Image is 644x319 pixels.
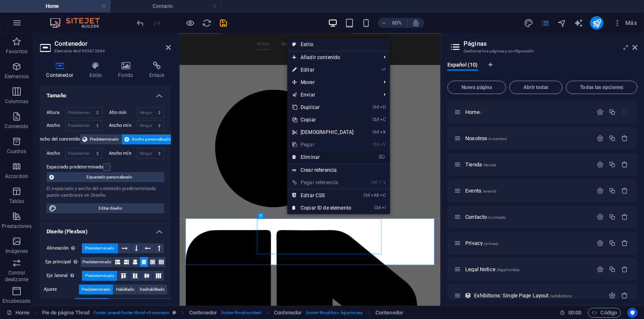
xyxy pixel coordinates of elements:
span: Español (10) [447,60,478,72]
span: Editar diseño [59,203,162,213]
a: CtrlVPegar [287,138,359,151]
h4: Fondo [112,62,143,79]
span: Haz clic para abrir la página [465,109,482,115]
i: Diseño (Ctrl+Alt+Y) [524,18,533,28]
span: Haz clic para abrir la página [465,214,506,220]
button: Usercentrics [627,308,637,318]
i: ⏎ [382,67,385,72]
button: 60% [378,18,407,28]
div: Home/ [463,109,592,115]
span: Haz clic para seleccionar y doble clic para editar [42,308,90,318]
i: Este elemento es un preajuste personalizable [173,310,176,315]
a: Crear referencia [287,164,390,176]
a: Enviar [287,89,378,101]
div: Nosotros/nosotros [463,136,592,141]
div: Duplicar [609,161,616,168]
p: Contenido [5,123,28,130]
button: pages [540,18,550,28]
span: Más [613,19,637,27]
span: Todas las opciones [570,85,634,90]
span: Mover [287,76,378,89]
i: Ctrl [363,193,370,198]
label: Ancho mín [109,123,137,128]
i: Deshacer: Eliminar elementos (Ctrl+Z) [136,18,145,28]
span: /legal-notice [496,267,520,272]
div: Eliminar [621,187,628,194]
span: 00 00 [568,308,581,318]
p: Tablas [9,198,25,205]
h4: Diseño (Flexbox) [40,222,171,237]
span: Espaciado personalizado [57,172,162,182]
i: Publicar [592,18,602,28]
div: Configuración [597,109,604,116]
h4: Contenedor [40,62,83,79]
span: Predeterminado [85,271,114,281]
div: Configuración [597,213,604,220]
span: Haz clic para abrir la página [465,188,496,194]
i: C [380,117,386,122]
i: C [380,193,386,198]
h3: Elemento #ed-995472664 [54,47,154,55]
button: Deshabilitado [137,284,167,294]
span: Haz clic para abrir la página [465,161,496,168]
p: Columnas [5,98,29,105]
button: save [218,18,228,28]
i: Guardar (Ctrl+S) [219,18,228,28]
span: : [574,309,575,316]
h4: Estilo [83,62,112,79]
span: Abrir todas [513,85,559,90]
div: Este diseño se usa como una plantilla para todos los elementos (como por ejemplo un post de un bl... [464,292,471,299]
span: /nosotros [488,136,507,141]
button: Más [610,16,640,30]
span: /privacy [484,241,498,246]
span: /exhibitions [550,294,572,298]
div: Events/events [463,188,592,193]
button: design [523,18,533,28]
span: Haz clic para abrir la página [465,266,519,272]
i: Ctrl [374,205,381,210]
span: /events [482,189,496,193]
label: Ajuste [44,284,79,294]
button: publish [590,16,603,30]
div: Configuración [597,240,604,247]
div: Pestañas de idiomas [447,62,637,77]
span: Haz clic para seleccionar y doble clic para editar [189,308,217,318]
div: Duplicar [609,266,616,273]
button: Predeterminado [82,271,117,281]
label: Ancho del contenido [37,134,80,144]
button: Nueva página [447,81,506,94]
h2: Contenedor [54,40,171,47]
h6: Tiempo de la sesión [560,308,582,318]
button: Predeterminado [81,257,113,267]
div: Configuración [597,187,604,194]
div: Configuración [609,292,616,299]
p: Elementos [5,73,29,80]
div: Exhibitions: Single Page Layout/exhibitions [471,293,605,298]
i: I [382,205,386,210]
p: Cuadros [7,148,27,155]
a: CtrlAltCEditar CSS [287,189,359,202]
span: Predeterminado [81,284,111,294]
span: . footer-thrud-box .bg-primary [305,308,363,318]
div: Privacy/privacy [463,240,592,246]
a: Haz clic para cancelar la selección y doble clic para abrir páginas [7,308,30,318]
label: Alto mín [109,110,137,115]
span: Haz clic para seleccionar y doble clic para editar [375,308,403,318]
p: Imágenes [5,248,28,255]
i: Ctrl [373,104,379,110]
div: Eliminar [621,292,628,299]
div: Duplicar [609,109,616,116]
button: Predeterminado [75,298,109,308]
button: Editar diseño [47,203,164,213]
div: Configuración [597,161,604,168]
i: Ctrl [373,129,379,135]
label: Ancho mín [109,151,137,156]
a: Ctrl⇧VPegar referencia [287,176,359,189]
span: Deshabilitado [140,284,165,294]
div: Eliminar [621,213,628,220]
i: Alt [371,193,379,198]
div: Legal Notice/legal-notice [463,267,592,272]
button: Predeterminado [82,243,118,253]
label: Eje principal [45,257,81,267]
a: Estilo [287,38,390,51]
